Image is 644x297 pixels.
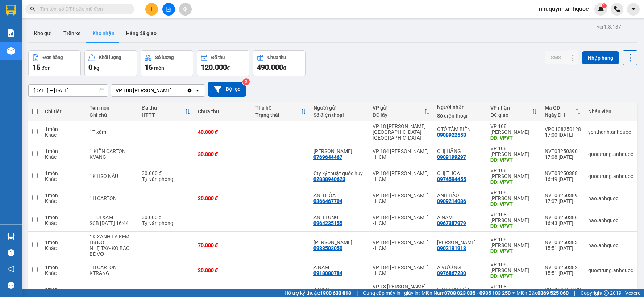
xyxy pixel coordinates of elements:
span: Miền Bắc [516,289,569,297]
div: OTÔ TÂM BIỂN [437,126,483,132]
div: Đơn hàng [43,55,63,60]
span: kg [94,65,99,71]
div: Ngày ĐH [545,112,575,118]
div: VP 108 [PERSON_NAME] [490,284,537,295]
div: 30.000 đ [142,170,191,176]
div: Người nhận [437,104,483,110]
span: 120.000 [201,63,227,72]
div: A NAM [313,264,365,270]
span: đơn [42,65,51,71]
div: 0366467704 [313,198,342,204]
div: NHẸ TAY- KO BAO BỂ VỠ [90,245,134,257]
div: Cty kỹ thuật quốc huy [313,170,365,176]
div: 0918080784 [313,270,342,276]
div: 1 món [45,287,82,292]
button: plus [145,3,158,16]
div: Số điện thoại [313,112,365,118]
div: Đã thu [211,55,225,60]
span: 490.000 [257,63,283,72]
span: file-add [166,7,171,12]
button: Kho nhận [87,25,120,42]
div: 02838940623 [313,176,345,182]
span: ⚪️ [512,292,515,294]
div: NVT08250382 [545,264,581,270]
div: OTÔ TÂM BIỂN [437,287,483,292]
span: | [357,289,358,297]
div: VP 108 [PERSON_NAME] [116,87,172,94]
img: solution-icon [7,29,15,37]
span: Miền Nam [421,289,511,297]
span: caret-down [630,6,637,12]
div: 70.000 đ [198,242,249,248]
input: Selected VP 108 Lê Hồng Phong - Vũng Tàu. [173,87,173,94]
div: VP 184 [PERSON_NAME] - HCM [373,192,430,204]
div: 0967387979 [437,220,466,226]
button: Đã thu120.000đ [197,50,249,76]
div: ANH HÒA [313,192,365,198]
div: NVT08250383 [545,239,581,245]
img: icon-new-feature [598,6,604,12]
img: warehouse-icon [7,47,15,55]
svg: Clear value [187,88,192,93]
span: nhuquynh.anhquoc [533,4,594,13]
span: Cung cấp máy in - giấy in: [363,289,420,297]
button: Chưa thu490.000đ [253,50,306,76]
div: 1 món [45,148,82,154]
div: Thu hộ [255,105,300,111]
div: Khác [45,198,82,204]
div: 30.000 đ [198,195,249,201]
div: 0908922553 [437,132,466,138]
span: plus [149,7,154,12]
div: 0974594455 [437,176,466,182]
div: VP 108 [PERSON_NAME] [490,262,537,273]
div: ANH TUẤN [437,239,483,245]
div: A ĐIỀN [313,287,365,292]
div: Số điện thoại [437,113,483,119]
span: search [30,7,35,12]
div: Khác [45,270,82,276]
div: Khác [45,245,82,251]
div: 17:08 [DATE] [545,154,581,160]
div: 0909199297 [437,154,466,160]
div: Khác [45,132,82,138]
div: 1H CARTON [90,195,134,201]
div: ĐC giao [490,112,532,118]
div: 1K XANH LÁ KÈM HS ĐỎ [90,234,134,245]
div: DĐ: VPVT [490,248,537,254]
div: Khác [45,220,82,226]
strong: 1900 633 818 [320,290,351,296]
div: SCB 12/8 16:44 [90,220,134,226]
div: VP 18 [PERSON_NAME][GEOGRAPHIC_DATA] - [GEOGRAPHIC_DATA] [373,123,430,141]
button: aim [179,3,192,16]
div: CHỊ HẰNG [437,148,483,154]
div: 1T xám [90,129,134,135]
div: ĐC lấy [373,112,424,118]
div: 1 món [45,215,82,220]
span: | [574,289,575,297]
button: SMS [545,51,567,64]
div: 30.000 đ [142,215,191,220]
img: warehouse-icon [7,233,15,240]
div: 20.000 đ [198,267,249,273]
span: Hỗ trợ kỹ thuật: [284,289,351,297]
div: 1 món [45,239,82,245]
span: question-circle [8,249,14,256]
div: 0769644467 [313,154,342,160]
div: Nhân viên [588,109,633,114]
button: Khối lượng0kg [84,50,137,76]
div: DĐ: VPVT [490,179,537,185]
div: 1 món [45,170,82,176]
div: hao.anhquoc [588,195,633,201]
div: hao.anhquoc [588,217,633,223]
div: VP nhận [490,105,532,111]
th: Toggle SortBy [252,102,310,121]
img: logo-vxr [6,5,16,16]
div: Chi tiết [45,109,82,114]
input: Tìm tên, số ĐT hoặc mã đơn [40,5,125,13]
button: Trên xe [58,25,87,42]
div: 1 TÚI XÁM [90,215,134,220]
div: VP 184 [PERSON_NAME] - HCM [373,170,430,182]
div: VPQ108250122 [545,287,581,292]
div: 1 món [45,264,82,270]
div: Số lượng [155,55,174,60]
